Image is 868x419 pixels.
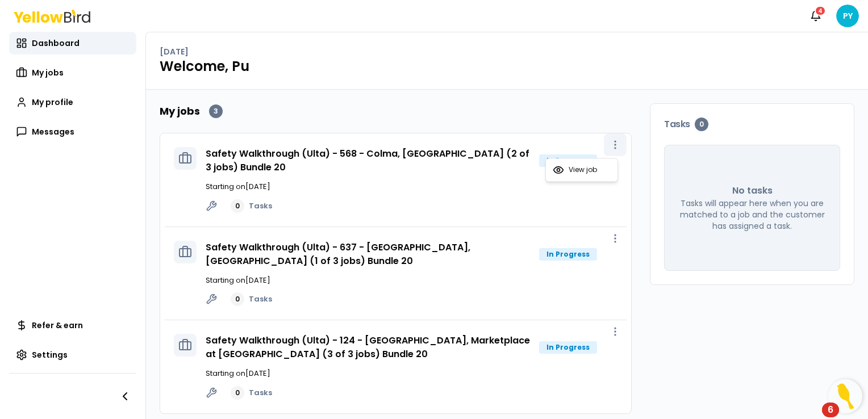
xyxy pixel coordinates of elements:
[9,61,136,84] a: My jobs
[231,199,244,213] div: 0
[732,184,773,198] p: No tasks
[539,248,597,261] div: In Progress
[9,314,136,337] a: Refer & earn
[828,379,862,413] button: Open Resource Center, 6 new notifications
[231,386,272,400] a: 0Tasks
[804,5,827,27] button: 4
[815,6,826,16] div: 4
[160,57,854,76] h1: Welcome, Pu
[32,97,73,108] span: My profile
[231,292,244,306] div: 0
[160,103,200,119] h2: My jobs
[231,292,272,306] a: 0Tasks
[539,154,597,167] div: In Progress
[206,241,470,267] a: Safety Walkthrough (Ulta) - 637 - [GEOGRAPHIC_DATA], [GEOGRAPHIC_DATA] (1 of 3 jobs) Bundle 20
[206,334,530,361] a: Safety Walkthrough (Ulta) - 124 - [GEOGRAPHIC_DATA], Marketplace at [GEOGRAPHIC_DATA] (3 of 3 job...
[206,275,617,286] p: Starting on [DATE]
[9,32,136,55] a: Dashboard
[160,46,189,57] p: [DATE]
[9,91,136,114] a: My profile
[569,165,597,174] span: View job
[206,368,617,379] p: Starting on [DATE]
[206,181,617,192] p: Starting on [DATE]
[32,37,80,49] span: Dashboard
[664,118,840,131] h3: Tasks
[209,104,223,118] div: 3
[32,67,64,78] span: My jobs
[695,118,708,131] div: 0
[539,341,597,354] div: In Progress
[678,198,826,232] p: Tasks will appear here when you are matched to a job and the customer has assigned a task.
[231,386,244,400] div: 0
[231,199,272,213] a: 0Tasks
[206,147,529,174] a: Safety Walkthrough (Ulta) - 568 - Colma, [GEOGRAPHIC_DATA] (2 of 3 jobs) Bundle 20
[32,320,83,331] span: Refer & earn
[9,343,136,366] a: Settings
[836,5,859,27] span: PY
[32,126,74,137] span: Messages
[32,349,68,361] span: Settings
[9,120,136,143] a: Messages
